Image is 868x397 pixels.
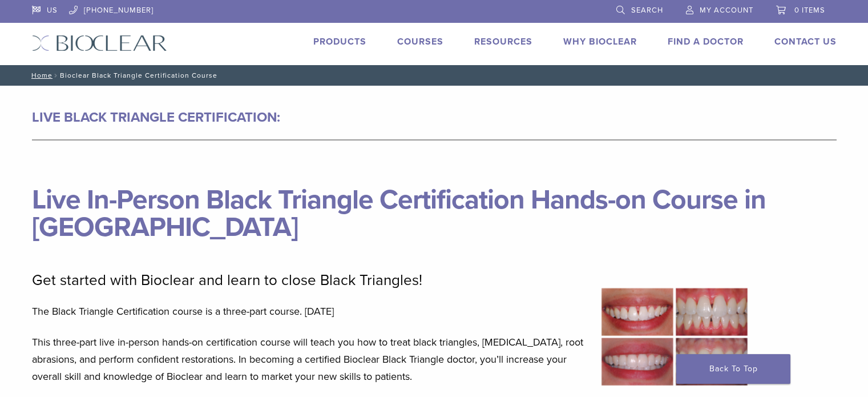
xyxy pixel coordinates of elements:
img: Bioclear [32,35,167,51]
a: Home [28,71,53,79]
p: This three-part live in-person hands-on certification course will teach you how to treat black tr... [32,334,586,385]
a: Courses [397,36,443,47]
a: Products [313,36,366,47]
span: 0 items [794,6,825,15]
nav: Bioclear Black Triangle Certification Course [23,65,845,86]
strong: LIVE BLACK TRIANGLE CERTIFICATION: [32,109,280,126]
a: Find A Doctor [668,36,744,47]
a: Back To Top [676,354,790,384]
a: Contact Us [774,36,837,47]
p: Get started with Bioclear and learn to close Black Triangles! [32,272,586,289]
span: My Account [700,6,753,15]
p: The Black Triangle Certification course is a three-part course. [DATE] [32,303,586,320]
a: Why Bioclear [563,36,637,47]
a: Resources [474,36,532,47]
span: Search [631,6,663,15]
h1: Live In-Person Black Triangle Certification Hands-on Course in [GEOGRAPHIC_DATA] [32,159,837,241]
span: / [53,73,60,78]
